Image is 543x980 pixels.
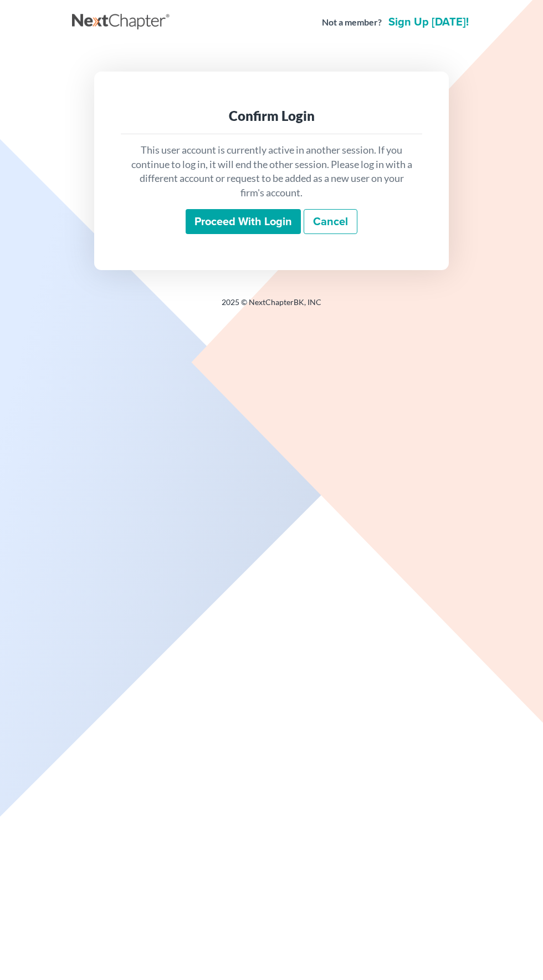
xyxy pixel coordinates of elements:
div: 2025 © NextChapterBK, INC [72,297,471,317]
a: Sign up [DATE]! [386,17,471,28]
div: Confirm Login [130,107,413,125]
strong: Not a member? [322,16,382,29]
a: Cancel [304,209,357,235]
p: This user account is currently active in another session. If you continue to log in, it will end ... [130,143,413,200]
input: Proceed with login [186,209,301,235]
